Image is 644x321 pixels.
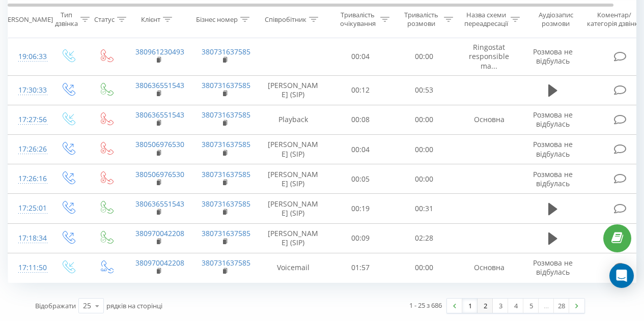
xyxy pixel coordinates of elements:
span: Розмова не відбулась [533,110,573,129]
td: Voicemail [258,253,329,282]
div: 17:27:56 [18,110,39,130]
td: 00:53 [393,75,456,105]
td: 00:00 [393,135,456,164]
div: Співробітник [265,15,306,23]
a: 380731637585 [202,258,250,268]
td: [PERSON_NAME] (SIP) [258,164,329,194]
td: 00:19 [329,194,393,223]
div: 17:25:01 [18,198,39,218]
span: Розмова не відбулась [533,139,573,158]
div: Аудіозапис розмови [531,11,580,28]
a: 380731637585 [202,228,250,238]
a: 380970042208 [135,258,184,268]
span: Ringostat responsible ma... [469,42,509,70]
a: 380506976530 [135,169,184,179]
td: 00:12 [329,75,393,105]
a: 380731637585 [202,169,250,179]
div: [PERSON_NAME] [2,15,53,23]
a: 380731637585 [202,110,250,120]
td: [PERSON_NAME] (SIP) [258,135,329,164]
div: Open Intercom Messenger [609,264,634,288]
td: 00:08 [329,105,393,134]
td: Основна [456,105,522,134]
div: 19:06:33 [18,47,39,67]
a: 380636551543 [135,110,184,120]
div: 17:26:26 [18,139,39,159]
td: 00:00 [393,253,456,282]
span: рядків на сторінці [106,301,162,310]
div: 17:11:50 [18,258,39,278]
td: 00:09 [329,223,393,253]
div: Клієнт [141,15,160,23]
span: Відображати [35,301,76,310]
a: 28 [554,299,569,313]
td: 00:00 [393,38,456,76]
a: 1 [462,299,478,313]
div: Назва схеми переадресації [464,11,508,28]
td: [PERSON_NAME] (SIP) [258,194,329,223]
a: 3 [493,299,508,313]
span: Розмова не відбулась [533,169,573,188]
div: 1 - 25 з 686 [409,300,442,310]
span: Розмова не відбулась [533,47,573,66]
td: 00:05 [329,164,393,194]
td: 00:04 [329,135,393,164]
div: Тривалість розмови [401,11,441,28]
a: 4 [508,299,523,313]
span: Розмова не відбулась [533,258,573,277]
div: Бізнес номер [196,15,238,23]
td: 00:31 [393,194,456,223]
td: [PERSON_NAME] (SIP) [258,223,329,253]
div: 17:30:33 [18,80,39,100]
a: 5 [523,299,539,313]
a: 380731637585 [202,139,250,149]
div: … [539,299,554,313]
td: [PERSON_NAME] (SIP) [258,75,329,105]
div: Статус [94,15,115,23]
td: Основна [456,253,522,282]
td: 00:00 [393,105,456,134]
td: 00:00 [393,164,456,194]
td: 00:04 [329,38,393,76]
a: 380961230493 [135,47,184,56]
a: 380731637585 [202,199,250,209]
td: 01:57 [329,253,393,282]
a: 2 [478,299,493,313]
div: Тип дзвінка [55,11,78,28]
a: 380506976530 [135,139,184,149]
td: Playback [258,105,329,134]
div: 17:26:16 [18,169,39,189]
div: 17:18:34 [18,228,39,248]
a: 380970042208 [135,228,184,238]
div: Тривалість очікування [338,11,378,28]
a: 380636551543 [135,199,184,209]
td: 02:28 [393,223,456,253]
a: 380731637585 [202,47,250,56]
a: 380731637585 [202,80,250,90]
a: 380636551543 [135,80,184,90]
div: 25 [83,301,91,311]
div: Коментар/категорія дзвінка [584,11,644,28]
